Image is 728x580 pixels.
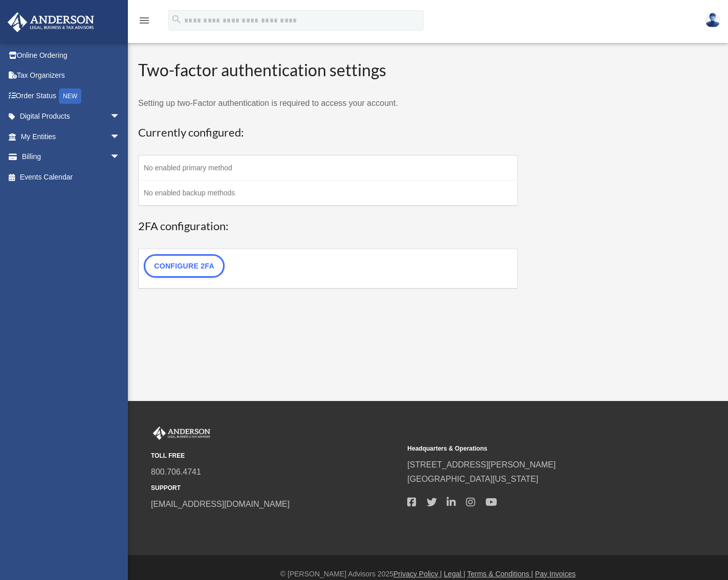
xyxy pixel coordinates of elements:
[110,126,130,147] span: arrow_drop_down
[139,181,518,206] td: No enabled backup methods
[139,155,518,181] td: No enabled primary method
[151,427,212,440] img: Anderson Advisors Platinum Portal
[444,570,466,578] a: Legal |
[705,13,720,28] img: User Pic
[7,65,136,86] a: Tax Organizers
[7,45,136,65] a: Online Ordering
[407,443,656,454] small: Headquarters & Operations
[407,475,538,483] a: [GEOGRAPHIC_DATA][US_STATE]
[171,14,182,25] i: search
[7,106,136,127] a: Digital Productsarrow_drop_down
[110,147,130,168] span: arrow_drop_down
[59,88,81,104] div: NEW
[7,85,136,106] a: Order StatusNEW
[138,59,518,82] h2: Two-factor authentication settings
[138,18,150,27] a: menu
[138,14,150,27] i: menu
[7,147,136,167] a: Billingarrow_drop_down
[144,254,225,278] a: Configure 2FA
[138,96,518,110] p: Setting up two-Factor authentication is required to access your account.
[467,570,533,578] a: Terms & Conditions |
[110,106,130,127] span: arrow_drop_down
[151,500,290,508] a: [EMAIL_ADDRESS][DOMAIN_NAME]
[407,460,556,469] a: [STREET_ADDRESS][PERSON_NAME]
[535,570,576,578] a: Pay Invoices
[151,467,201,476] a: 800.706.4741
[151,451,400,461] small: TOLL FREE
[151,483,400,494] small: SUPPORT
[7,126,136,147] a: My Entitiesarrow_drop_down
[138,218,518,234] h3: 2FA configuration:
[393,570,442,578] a: Privacy Policy |
[7,167,136,187] a: Events Calendar
[138,125,518,141] h3: Currently configured:
[5,12,97,32] img: Anderson Advisors Platinum Portal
